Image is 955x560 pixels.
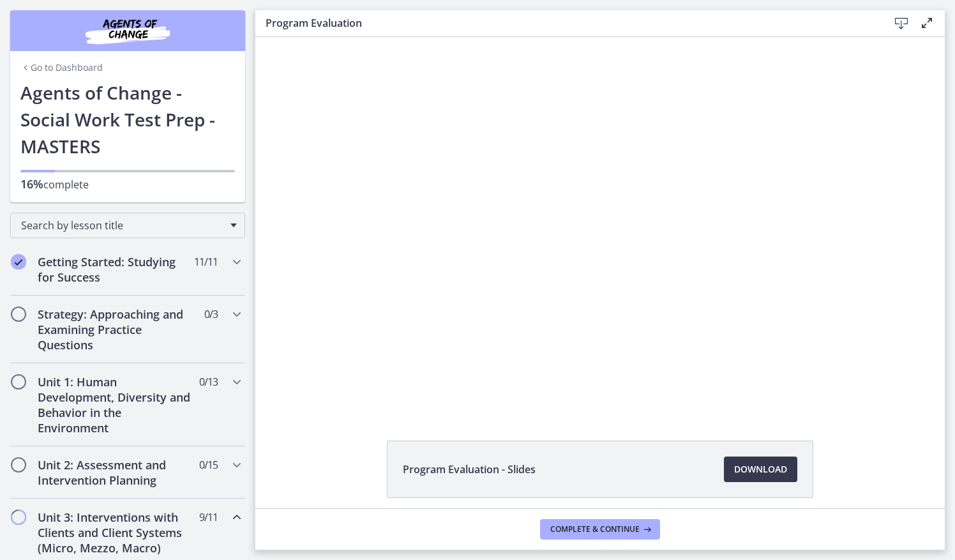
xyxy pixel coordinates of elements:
[199,457,218,473] span: 0 / 15
[38,306,193,352] h2: Strategy: Approaching and Examining Practice Questions
[204,306,218,322] span: 0 / 3
[20,176,43,192] span: 16%
[10,213,245,238] div: Search by lesson title
[403,462,536,477] span: Program Evaluation - Slides
[20,79,235,160] h1: Agents of Change - Social Work Test Prep - MASTERS
[199,510,218,525] span: 9 / 11
[255,37,945,411] iframe: Video Lesson
[38,374,193,435] h2: Unit 1: Human Development, Diversity and Behavior in the Environment
[20,61,103,74] a: Go to Dashboard
[21,218,224,232] span: Search by lesson title
[38,254,193,285] h2: Getting Started: Studying for Success
[20,176,235,192] p: complete
[11,254,26,269] i: Completed
[51,15,204,46] img: Agents of Change Social Work Test Prep
[550,524,640,534] span: Complete & continue
[540,519,660,540] button: Complete & continue
[266,15,868,31] h3: Program Evaluation
[734,462,787,477] span: Download
[724,457,797,482] a: Download
[38,510,193,556] h2: Unit 3: Interventions with Clients and Client Systems (Micro, Mezzo, Macro)
[194,254,218,269] span: 11 / 11
[199,374,218,390] span: 0 / 13
[38,457,193,488] h2: Unit 2: Assessment and Intervention Planning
